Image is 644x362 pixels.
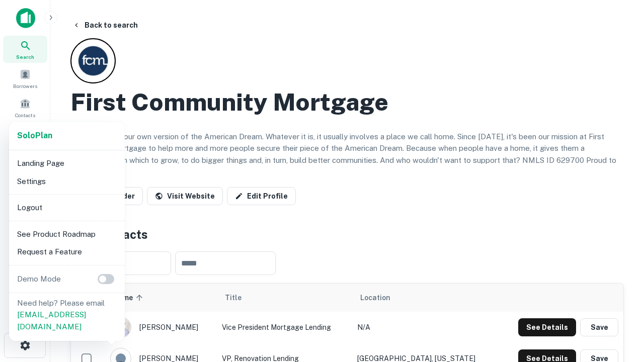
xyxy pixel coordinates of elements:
li: Landing Page [13,154,121,172]
a: SoloPlan [17,130,52,142]
li: Request a Feature [13,243,121,261]
p: Need help? Please email [17,297,117,333]
strong: Solo Plan [17,131,52,140]
li: Settings [13,172,121,191]
iframe: Chat Widget [594,249,644,298]
a: [EMAIL_ADDRESS][DOMAIN_NAME] [17,310,86,331]
li: See Product Roadmap [13,225,121,243]
p: Demo Mode [13,273,65,285]
li: Logout [13,199,121,217]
